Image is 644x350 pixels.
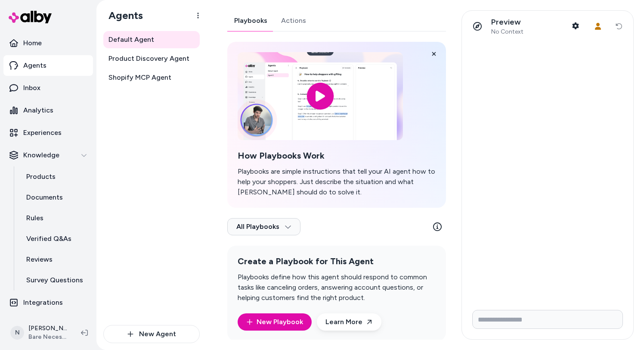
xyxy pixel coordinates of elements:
a: New Playbook [246,317,303,327]
p: Preview [491,17,523,27]
p: Survey Questions [26,275,83,285]
p: Agents [23,60,46,71]
button: New Agent [103,325,200,343]
p: Home [23,38,42,48]
a: Analytics [3,100,93,121]
a: Products [18,166,93,187]
p: Experiences [23,128,62,138]
a: Home [3,33,93,53]
a: Verified Q&As [18,228,93,249]
h2: How Playbooks Work [238,150,436,161]
p: Integrations [23,297,63,308]
span: Bare Necessities [28,333,67,341]
p: Playbooks define how this agent should respond to common tasks like canceling orders, answering a... [238,272,436,303]
a: Integrations [3,292,93,313]
a: Learn More [317,313,381,331]
span: Default Agent [108,34,154,45]
span: No Context [491,28,523,36]
a: Documents [18,187,93,208]
p: Verified Q&As [26,234,71,244]
a: Survey Questions [18,270,93,291]
p: [PERSON_NAME] [28,324,67,333]
span: N [10,326,24,340]
p: Rules [26,213,43,223]
a: Rules [18,208,93,228]
input: Write your prompt here [472,310,623,329]
a: Reviews [18,249,93,270]
a: Experiences [3,122,93,143]
img: alby Logo [9,11,52,23]
button: Knowledge [3,145,93,166]
button: All Playbooks [227,218,300,235]
a: Playbooks [227,10,274,31]
button: N[PERSON_NAME]Bare Necessities [5,319,74,347]
span: All Playbooks [236,222,291,231]
p: Products [26,172,56,182]
a: Actions [274,10,313,31]
h1: Agents [102,9,143,22]
a: Default Agent [103,31,200,48]
span: Shopify MCP Agent [108,72,171,83]
h2: Create a Playbook for This Agent [238,256,436,267]
p: Playbooks are simple instructions that tell your AI agent how to help your shoppers. Just describ... [238,166,436,197]
a: Product Discovery Agent [103,50,200,67]
a: Shopify MCP Agent [103,69,200,86]
p: Reviews [26,254,53,265]
span: Product Discovery Agent [108,53,189,64]
button: New Playbook [238,313,312,331]
p: Documents [26,192,63,203]
p: Knowledge [23,150,59,160]
p: Analytics [23,105,53,116]
a: Agents [3,55,93,76]
a: Inbox [3,78,93,98]
p: Inbox [23,83,40,93]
